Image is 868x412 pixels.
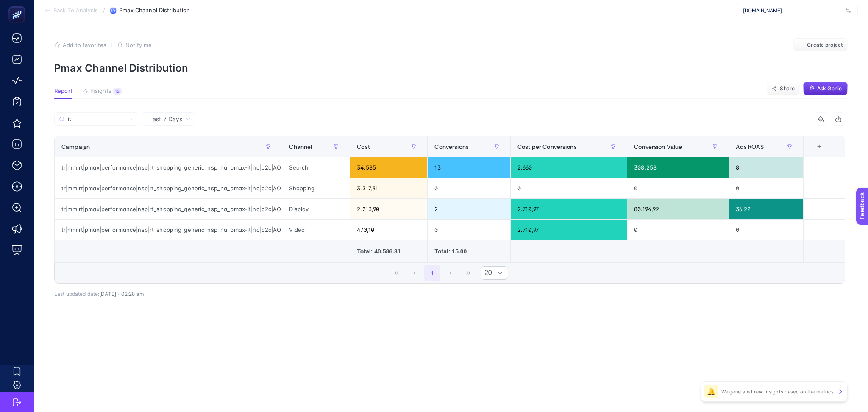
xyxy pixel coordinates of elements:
[817,85,842,92] span: Ask Genie
[55,178,282,198] div: tr|mm|rt|pmax|performance|nsp|rt_shopping_generic_nsp_na_pmax-it|na|d2c|AOP|OSB0002ISZ
[810,143,817,162] div: 7 items selected
[434,143,469,150] span: Conversions
[357,143,370,150] span: Cost
[511,220,627,240] div: 2.710,97
[428,199,510,219] div: 2
[55,220,282,240] div: tr|mm|rt|pmax|performance|nsp|rt_shopping_generic_nsp_na_pmax-it|na|d2c|AOP|OSB0002ISZ
[846,6,851,15] img: svg%3e
[634,143,682,150] span: Conversion Value
[424,265,440,281] button: 1
[282,157,350,178] div: Search
[54,62,848,74] p: Pmax Channel Distribution
[350,178,427,198] div: 3.317,31
[729,199,803,219] div: 36,22
[125,42,152,48] span: Notify me
[282,220,350,240] div: Video
[117,42,152,48] button: Notify me
[803,82,848,95] button: Ask Genie
[511,157,627,178] div: 2.660
[729,178,803,198] div: 0
[511,199,627,219] div: 2.710,97
[743,7,842,14] span: [DOMAIN_NAME]
[149,115,182,123] span: Last 7 Days
[289,143,312,150] span: Channel
[54,88,72,95] span: Report
[350,157,427,178] div: 34.585
[357,247,420,256] div: Total: 40.586.31
[627,178,729,198] div: 0
[780,85,795,92] span: Share
[99,291,144,297] span: [DATE]・02:28 am
[767,82,800,95] button: Share
[807,42,843,48] span: Create project
[113,88,122,95] div: 12
[55,157,282,178] div: tr|mm|rt|pmax|performance|nsp|rt_shopping_generic_nsp_na_pmax-it|na|d2c|AOP|OSB0002ISZ
[627,157,729,178] div: 308.258
[793,38,848,52] button: Create project
[350,199,427,219] div: 2.213,90
[119,7,190,14] span: Pmax Channel Distribution
[5,3,32,9] span: Feedback
[517,143,577,150] span: Cost per Conversions
[627,220,729,240] div: 0
[729,220,803,240] div: 0
[90,88,111,95] span: Insights
[729,157,803,178] div: 8
[282,199,350,219] div: Display
[61,143,90,150] span: Campaign
[428,220,510,240] div: 0
[54,42,106,48] button: Add to favorites
[428,178,510,198] div: 0
[53,7,98,14] span: Back To Analysis
[103,7,105,14] span: /
[811,143,827,150] div: +
[68,116,125,122] input: Search
[282,178,350,198] div: Shopping
[434,247,504,256] div: Total: 15.00
[63,42,106,48] span: Add to favorites
[350,220,427,240] div: 470,10
[55,199,282,219] div: tr|mm|rt|pmax|performance|nsp|rt_shopping_generic_nsp_na_pmax-it|na|d2c|AOP|OSB0002ISZ
[627,199,729,219] div: 80.194,92
[481,267,492,279] span: Rows per page
[736,143,764,150] span: Ads ROAS
[54,126,845,297] div: Last 7 Days
[428,157,510,178] div: 13
[54,291,99,297] span: Last updated date:
[511,178,627,198] div: 0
